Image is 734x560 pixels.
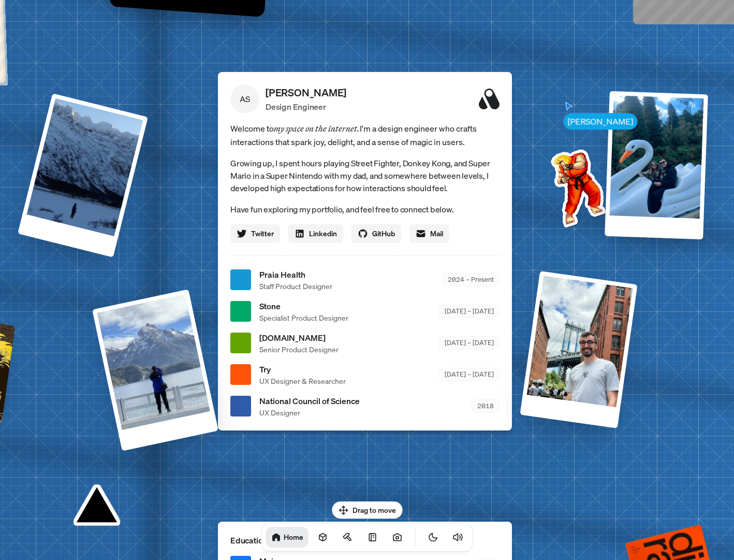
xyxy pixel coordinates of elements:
[251,228,274,239] span: Twitter
[274,123,360,134] em: my space on the internet.
[230,534,500,547] p: Education
[439,336,500,349] div: [DATE] – [DATE]
[266,100,346,113] p: Design Engineer
[259,300,348,312] span: Stone
[423,527,444,548] button: Toggle Theme
[259,363,346,376] span: Try
[266,85,346,100] p: [PERSON_NAME]
[259,395,360,407] span: National Council of Science
[524,134,628,238] img: Profile example
[372,228,395,239] span: GitHub
[259,281,332,292] span: Staff Product Designer
[448,527,468,548] button: Toggle Audio
[472,399,500,412] div: 2018
[259,407,360,418] span: UX Designer
[288,224,343,243] a: Linkedin
[266,527,309,548] a: Home
[430,228,443,239] span: Mail
[409,224,449,243] a: Mail
[230,122,500,149] span: Welcome to I'm a design engineer who crafts interactions that spark joy, delight, and a sense of ...
[230,203,500,216] p: Have fun exploring my portfolio, and feel free to connect below.
[439,305,500,318] div: [DATE] – [DATE]
[442,273,500,286] div: 2024 – Present
[259,332,339,344] span: [DOMAIN_NAME]
[230,84,259,113] span: AS
[259,376,346,386] span: UX Designer & Researcher
[284,532,303,542] h1: Home
[259,344,339,355] span: Senior Product Designer
[351,224,401,243] a: GitHub
[439,368,500,381] div: [DATE] – [DATE]
[259,312,348,323] span: Specialist Product Designer
[230,224,280,243] a: Twitter
[309,228,337,239] span: Linkedin
[259,268,332,281] span: Praia Health
[230,157,500,194] p: Growing up, I spent hours playing Street Fighter, Donkey Kong, and Super Mario in a Super Nintend...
